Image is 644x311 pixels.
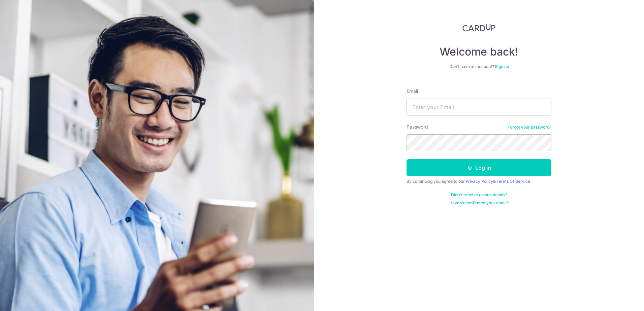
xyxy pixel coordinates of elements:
div: Don’t have an account? [407,64,551,69]
a: Terms Of Service [496,179,530,184]
a: Forgot your password? [508,125,551,130]
div: By continuing you agree to our & [407,179,551,184]
label: Email [407,88,418,95]
input: Enter your Email [407,99,551,115]
a: Haven't confirmed your email? [449,200,509,206]
img: CardUp Logo [462,24,495,32]
a: Sign up [495,64,509,69]
label: Password [407,124,428,130]
a: Didn't receive unlock details? [451,192,507,198]
button: Log in [407,159,551,176]
a: Privacy Policy [465,179,493,184]
h4: Welcome back! [407,45,551,59]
